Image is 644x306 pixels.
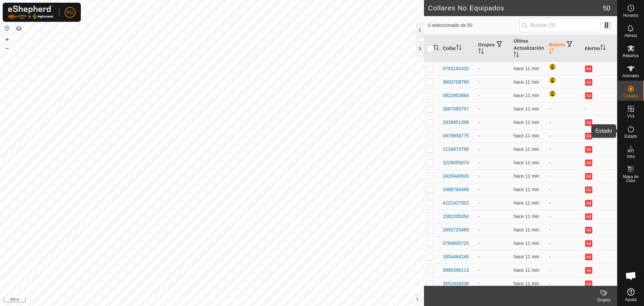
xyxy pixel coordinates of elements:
[428,4,603,12] h2: Collares No Equipados
[585,146,592,153] button: Ad
[476,116,511,129] td: -
[476,156,511,169] td: -
[582,102,617,116] td: -
[443,267,469,274] div: 3995396113
[514,227,539,232] span: 6 oct 2025, 14:35
[546,142,582,156] td: -
[476,142,511,156] td: -
[546,277,582,290] td: -
[514,146,539,152] span: 6 oct 2025, 14:35
[546,35,582,62] th: Batería
[546,169,582,183] td: -
[582,35,617,62] th: Alertas
[623,13,638,17] span: Horarios
[443,200,469,207] div: 4121427002
[67,9,73,16] span: M1
[433,46,439,51] p-sorticon: Activar para ordenar
[417,296,418,302] span: i
[546,223,582,236] td: -
[625,298,637,302] span: Ayuda
[15,25,23,33] button: Capas del Mapa
[443,240,469,247] div: 0794805725
[443,253,469,260] div: 1854464246
[514,267,539,273] span: 6 oct 2025, 14:35
[511,35,546,62] th: Última Actualización
[600,46,606,51] p-sorticon: Activar para ordenar
[3,35,11,43] button: +
[546,196,582,210] td: -
[514,173,539,179] span: 6 oct 2025, 14:35
[476,236,511,250] td: -
[585,280,592,287] button: Ad
[514,79,539,85] span: 6 oct 2025, 14:35
[585,213,592,220] button: Ad
[224,297,247,303] a: Contáctenos
[478,49,484,55] p-sorticon: Activar para ordenar
[585,267,592,274] button: Ad
[585,200,592,207] button: Ad
[546,129,582,142] td: -
[443,213,469,220] div: 1582205354
[428,22,519,29] span: 0 seleccionado de 50
[476,89,511,102] td: -
[619,175,642,183] span: Mapa de Calor
[8,5,54,19] img: Logo Gallagher
[476,35,511,62] th: Grupos
[585,119,592,126] button: Ad
[519,18,600,32] input: Buscar (S)
[585,186,592,193] button: Ad
[590,297,617,303] div: Grupos
[514,160,539,165] span: 6 oct 2025, 14:35
[546,183,582,196] td: -
[443,119,469,126] div: 2939951398
[621,266,641,286] div: Chat abierto
[603,3,610,13] span: 50
[625,34,637,38] span: Alertas
[443,105,469,113] div: 2687065797
[514,200,539,206] span: 6 oct 2025, 14:35
[585,160,592,166] button: Ad
[476,102,511,116] td: -
[443,226,469,233] div: 2653725489
[546,210,582,223] td: -
[414,296,421,303] button: i
[476,75,511,89] td: -
[546,263,582,277] td: -
[476,62,511,75] td: -
[546,250,582,263] td: -
[514,254,539,259] span: 6 oct 2025, 14:35
[443,146,469,153] div: 2134873786
[627,114,634,118] span: VVs
[443,159,469,166] div: 3229055674
[443,65,469,72] div: 0793192432
[514,187,539,192] span: 6 oct 2025, 14:35
[514,133,539,138] span: 6 oct 2025, 14:35
[585,173,592,180] button: Ad
[3,24,11,32] button: Restablecer Mapa
[585,79,592,86] button: Ad
[514,93,539,98] span: 6 oct 2025, 14:35
[443,173,469,180] div: 2420440920
[476,277,511,290] td: -
[546,236,582,250] td: -
[585,254,592,260] button: Ad
[514,120,539,125] span: 6 oct 2025, 14:35
[443,92,469,99] div: 0822852884
[585,92,592,99] button: Ad
[3,44,11,52] button: –
[476,210,511,223] td: -
[514,53,519,58] p-sorticon: Activar para ordenar
[443,280,469,287] div: 3551616536
[177,297,216,303] a: Política de Privacidad
[514,66,539,71] span: 6 oct 2025, 14:35
[476,250,511,263] td: -
[623,94,638,98] span: Collares
[476,263,511,277] td: -
[549,49,554,55] p-sorticon: Activar para ordenar
[625,134,637,138] span: Estado
[618,286,644,304] a: Ayuda
[443,79,469,86] div: 3800708790
[623,54,639,58] span: Rebaños
[546,102,582,116] td: -
[585,240,592,247] button: Ad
